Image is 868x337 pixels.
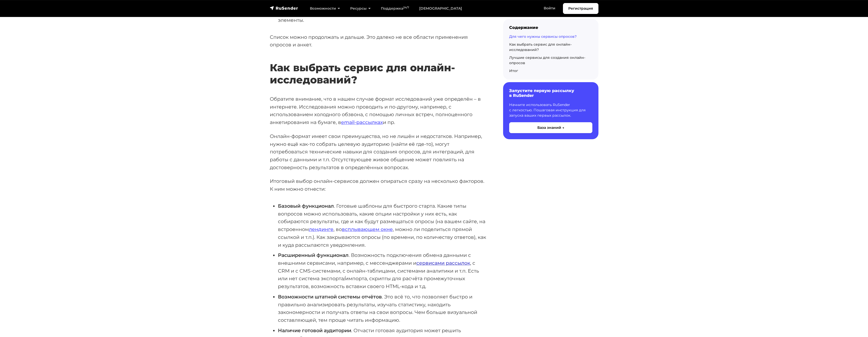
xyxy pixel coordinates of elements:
p: Начните использовать RuSender с легкостью. Пошаговая инструкция для запуска ваших первых рассылок. [509,102,592,118]
a: Запустите первую рассылку в RuSender Начните использовать RuSender с легкостью. Пошаговая инструк... [503,82,598,139]
h6: Запустите первую рассылку в RuSender [509,88,592,98]
p: Обратите внимание, что в нашем случае формат исследований уже определён – в интернете. Исследован... [270,95,487,126]
p: Итоговый выбор онлайн-сервисов должен опираться сразу на несколько факторов. К ним можно отнести: [270,177,487,193]
a: [DEMOGRAPHIC_DATA] [414,3,467,14]
a: Лучшие сервисы для создания онлайн-опросов [509,55,585,65]
a: Итог [509,68,518,73]
strong: Расширенный функционал [278,252,349,258]
a: Возможности [305,3,345,14]
a: Ресурсы [345,3,376,14]
a: лендинге [309,226,333,232]
a: email-рассылках [341,119,383,125]
img: RuSender [270,6,298,11]
strong: Возможности штатной системы отчётов [278,294,382,300]
button: База знаний → [509,122,592,133]
a: Войти [539,3,560,13]
a: Поддержка24/7 [376,3,414,14]
a: Для чего нужны сервисы опросов? [509,34,577,39]
li: . Это всё то, что позволяет быстро и правильно анализировать результаты, изучать статистику, нахо... [278,293,487,324]
div: Содержание [509,25,592,30]
strong: Базовый функционал [278,203,334,209]
li: . Готовые шаблоны для быстрого старта. Какие типы вопросов можно использовать, какие опции настро... [278,202,487,249]
a: Как выбрать сервис для онлайн-исследований? [509,42,572,52]
sup: 24/7 [403,6,409,9]
a: всплывающем окне [342,226,393,232]
a: Регистрация [563,3,598,14]
li: . Возможность подключения обмена данными с внешними сервисами, например, с мессенджерами и , с CR... [278,251,487,290]
p: Список можно продолжать и дальше. Это далеко не все области применения опросов и анкет. [270,33,487,49]
a: сервисами рассылок [416,260,470,266]
h2: Как выбрать сервис для онлайн-исследований? [270,47,487,86]
strong: Наличие готовой аудитории [278,327,351,333]
p: Онлайн-формат имеет свои преимущества, но не лишён и недостатков. Например, нужно ещё как-то собр... [270,132,487,171]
